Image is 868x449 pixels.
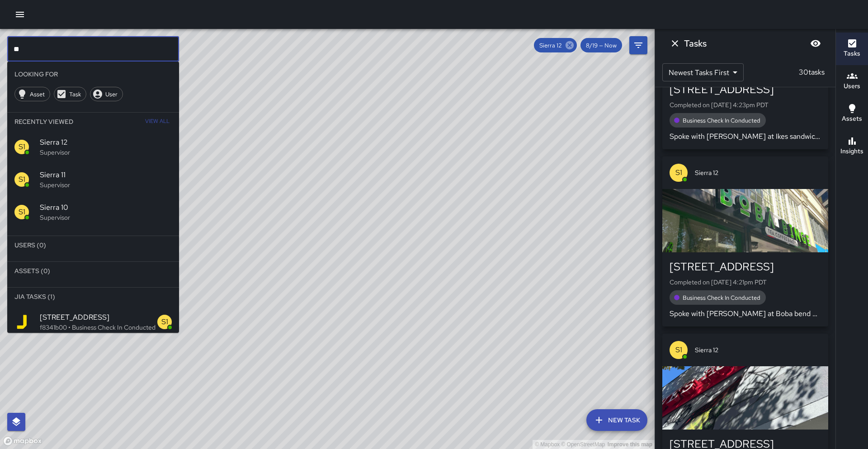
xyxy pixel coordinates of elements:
[795,67,828,78] p: 30 tasks
[629,36,647,54] button: Filters
[40,213,172,222] p: Supervisor
[19,207,25,217] p: S1
[100,90,123,98] span: User
[677,294,766,302] span: Business Check In Conducted
[7,306,179,338] div: [STREET_ADDRESS]f8341b00 • Business Check In Conducted
[586,409,647,431] button: New Task
[19,142,25,152] p: S1
[7,196,179,228] div: S1Sierra 10Supervisor
[7,113,179,131] li: Recently Viewed
[143,113,172,131] button: View All
[7,65,179,83] li: Looking For
[836,130,868,163] button: Insights
[670,100,821,109] p: Completed on [DATE] 4:23pm PDT
[836,65,868,98] button: Users
[840,147,863,156] h6: Insights
[670,260,821,274] div: [STREET_ADDRESS]
[670,82,821,97] div: [STREET_ADDRESS]
[670,278,821,287] p: Completed on [DATE] 4:21pm PDT
[807,34,825,52] button: Blur
[836,98,868,130] button: Assets
[662,63,744,81] div: Newest Tasks First
[534,42,567,49] span: Sierra 12
[145,114,170,129] span: View All
[670,131,821,142] p: Spoke with [PERSON_NAME] at Ikes sandwiches they said everything’s all right nothing to report
[842,114,862,124] h6: Assets
[580,42,622,49] span: 8/19 — Now
[677,117,766,124] span: Business Check In Conducted
[40,170,172,180] span: Sierra 11
[14,87,50,101] div: Asset
[675,167,682,178] p: S1
[534,38,577,52] div: Sierra 12
[64,90,86,98] span: Task
[7,131,179,163] div: S1Sierra 12Supervisor
[666,34,684,52] button: Dismiss
[25,90,50,98] span: Asset
[40,180,172,189] p: Supervisor
[90,87,123,101] div: User
[844,49,860,59] h6: Tasks
[40,148,172,157] p: Supervisor
[7,163,179,196] div: S1Sierra 11Supervisor
[836,33,868,65] button: Tasks
[670,308,821,319] p: Spoke with [PERSON_NAME] at Boba bend he said everything is all right. Nothing to report.
[7,262,179,280] li: Assets (0)
[40,137,172,148] span: Sierra 12
[662,156,828,326] button: S1Sierra 12[STREET_ADDRESS]Completed on [DATE] 4:21pm PDTBusiness Check In ConductedSpoke with [P...
[54,87,86,101] div: Task
[40,323,157,332] p: f8341b00 • Business Check In Conducted
[7,236,179,254] li: Users (0)
[695,345,821,354] span: Sierra 12
[7,288,179,306] li: Jia Tasks (1)
[40,202,172,213] span: Sierra 10
[684,36,707,51] h6: Tasks
[695,168,821,177] span: Sierra 12
[40,312,157,323] span: [STREET_ADDRESS]
[161,317,168,327] p: S1
[675,345,682,355] p: S1
[844,81,860,91] h6: Users
[19,174,25,185] p: S1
